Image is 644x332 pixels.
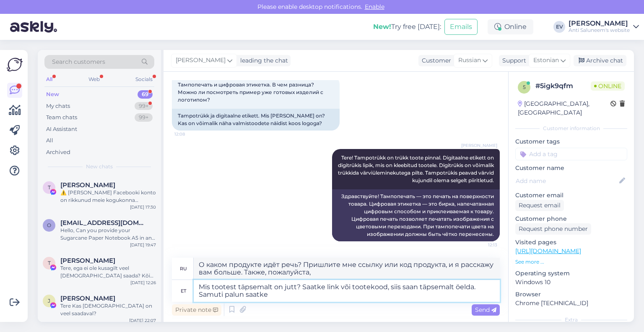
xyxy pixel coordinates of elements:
[86,163,113,170] span: New chats
[338,154,495,183] span: Tere! Tampotrükk on trükk toote pinnal. Digitaalne etikett on digitrükis lipik, mis on kleebitud ...
[518,99,610,117] div: [GEOGRAPHIC_DATA], [GEOGRAPHIC_DATA]
[129,317,156,324] div: [DATE] 22:07
[515,214,627,223] p: Customer phone
[515,223,591,235] div: Request phone number
[569,20,630,27] div: [PERSON_NAME]
[46,113,77,122] div: Team chats
[180,261,187,276] div: ru
[515,200,564,211] div: Request email
[553,21,565,33] div: EV
[46,125,77,133] div: AI Assistant
[60,257,115,264] span: Triin Mägi
[461,142,497,149] span: [PERSON_NAME]
[176,56,226,65] span: [PERSON_NAME]
[515,247,581,255] a: [URL][DOMAIN_NAME]
[52,58,105,66] span: Search customers
[138,90,153,99] div: 69
[174,131,206,137] span: 12:08
[418,56,451,65] div: Customer
[515,278,627,287] p: Windows 10
[466,242,497,248] span: 12:13
[130,242,156,248] div: [DATE] 19:47
[135,113,153,122] div: 99+
[60,295,115,302] span: Jaanika Palmik
[515,238,627,247] p: Visited pages
[237,56,288,65] div: leading the chat
[516,176,618,186] input: Add name
[488,19,533,34] div: Online
[458,56,481,65] span: Russian
[48,298,50,304] span: J
[60,189,156,204] div: ⚠️ [PERSON_NAME] Facebooki konto on rikkunud meie kogukonna standardeid. Meie süsteem on saanud p...
[591,81,625,91] span: Online
[48,184,51,191] span: T
[574,55,626,66] div: Archive chat
[444,19,478,35] button: Emails
[373,22,441,32] div: Try free [DATE]:
[332,189,500,241] div: Здравствуйте! Тампопечать — это печать на поверхности товара. Цифровая этикетка — это бирка, напе...
[475,306,496,314] span: Send
[533,56,559,65] span: Estonian
[87,74,101,85] div: Web
[46,136,53,145] div: All
[569,20,639,34] a: [PERSON_NAME]Anti Saluneem's website
[515,290,627,299] p: Browser
[60,302,156,317] div: Tere Kas [DEMOGRAPHIC_DATA] on veel saadaval?
[60,181,115,189] span: Tom Haja
[194,258,500,280] textarea: О каком продукте идёт речь? Пришлите мне ссылку или код продукта, и я расскажу вам больше. Также,...
[172,109,340,131] div: Tampotrükk ja digitaalne etikett. Mis [PERSON_NAME] on? Kas on võimalik näha valmistoodete näidis...
[515,299,627,308] p: Chrome [TECHNICAL_ID]
[47,222,51,228] span: o
[134,74,154,85] div: Socials
[172,304,221,316] div: Private note
[362,3,387,10] span: Enable
[60,227,156,242] div: Hello, Can you provide your Sugarcane Paper Notebook A5 in an unlined (blank) version? The produc...
[515,164,627,173] p: Customer name
[515,316,627,324] div: Extra
[178,81,325,103] span: Тампопечать и цифровая этикетка. В чем разница? Можно ли посмотреть пример уже готовых изделий с ...
[515,125,627,132] div: Customer information
[60,219,148,227] span: otopix@gmail.com
[515,137,627,146] p: Customer tags
[523,84,526,90] span: 5
[46,148,70,157] div: Archived
[373,23,391,31] b: New!
[48,260,51,266] span: T
[135,102,153,110] div: 99+
[130,280,156,286] div: [DATE] 12:26
[44,74,54,85] div: All
[130,204,156,210] div: [DATE] 17:30
[515,269,627,278] p: Operating system
[7,57,23,73] img: Askly Logo
[46,90,59,99] div: New
[499,56,526,65] div: Support
[515,258,627,266] p: See more ...
[181,284,186,298] div: et
[535,81,591,91] div: # 5igk9qfm
[46,102,70,110] div: My chats
[515,191,627,200] p: Customer email
[569,27,630,34] div: Anti Saluneem's website
[60,264,156,280] div: Tere, ega ei ole kusagilt veel [DEMOGRAPHIC_DATA] saada? Kõik läksid välja
[515,148,627,160] input: Add a tag
[194,280,500,302] textarea: Mis tootest täpsemalt on jutt? Saatke link või tootekood, siis saan täpsemalt öelda. Samuti palun...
